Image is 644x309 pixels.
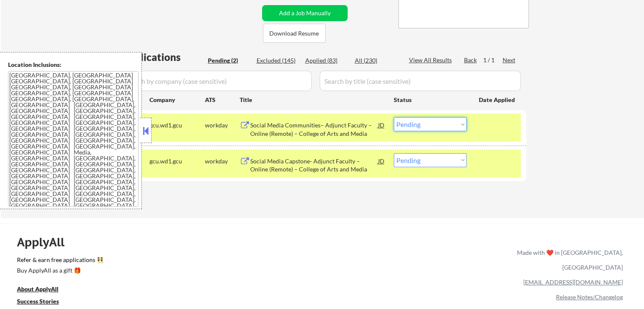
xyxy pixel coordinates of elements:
[250,121,378,138] div: Social Media Communities– Adjunct Faculty – Online (Remote) – College of Arts and Media
[149,121,205,130] div: gcu.wd1.gcu
[208,56,250,65] div: Pending (2)
[479,96,516,104] div: Date Applied
[149,96,205,104] div: Company
[205,96,240,104] div: ATS
[240,96,386,104] div: Title
[250,157,378,174] div: Social Media Capstone- Adjunct Faculty – Online (Remote) – College of Arts and Media
[377,117,386,132] div: JD
[523,279,623,286] a: [EMAIL_ADDRESS][DOMAIN_NAME]
[464,56,478,64] div: Back
[394,92,467,107] div: Status
[205,121,240,130] div: workday
[257,56,299,65] div: Excluded (145)
[409,56,454,64] div: View All Results
[17,285,58,292] u: About ApplyAll
[17,297,70,307] a: Success Stories
[503,56,516,64] div: Next
[8,61,138,69] div: Location Inclusions:
[121,71,312,91] input: Search by company (case sensitive)
[483,56,503,64] div: 1 / 1
[262,5,348,21] button: Add a Job Manually
[17,268,102,273] div: Buy ApplyAll as a gift 🎁
[320,71,521,91] input: Search by title (case sensitive)
[149,157,205,166] div: gcu.wd1.gcu
[121,52,205,62] div: Applications
[17,257,340,266] a: Refer & earn free applications 👯‍♀️
[556,293,623,301] a: Release Notes/Changelog
[17,235,74,249] div: ApplyAll
[205,157,240,166] div: workday
[377,153,386,168] div: JD
[514,245,623,275] div: Made with ❤️ in [GEOGRAPHIC_DATA], [GEOGRAPHIC_DATA]
[17,298,59,305] u: Success Stories
[17,266,102,276] a: Buy ApplyAll as a gift 🎁
[263,24,326,43] button: Download Resume
[355,56,397,65] div: All (230)
[305,56,348,65] div: Applied (83)
[17,284,70,295] a: About ApplyAll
